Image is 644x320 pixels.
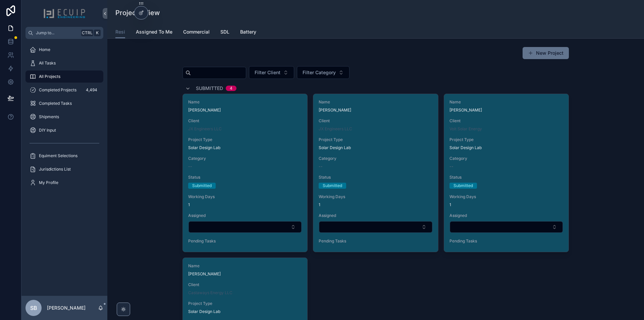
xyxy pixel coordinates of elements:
[115,29,125,35] span: Resi
[319,99,432,105] span: Name
[188,238,302,244] span: Pending Tasks
[39,101,72,106] span: Completed Tasks
[182,94,308,252] a: Name[PERSON_NAME]ClientJX Engineers LLCProject TypeSolar Design LabCategory--StatusSubmittedWorki...
[449,137,563,142] span: Project Type
[319,118,432,124] span: Client
[115,8,160,17] h1: Projects View
[188,156,302,161] span: Category
[188,213,302,218] span: Assigned
[319,145,351,150] span: Solar Design Lab
[188,271,302,277] span: [PERSON_NAME]
[25,177,103,189] a: My Profile
[188,301,302,306] span: Project Type
[25,57,103,69] a: All Tasks
[36,30,78,36] span: Jump to...
[188,263,302,269] span: Name
[25,84,103,96] a: Completed Projects4,494
[449,107,563,113] span: [PERSON_NAME]
[319,137,432,142] span: Project Type
[319,238,432,244] span: Pending Tasks
[188,282,302,287] span: Client
[188,137,302,142] span: Project Type
[188,290,232,295] a: Castaways Energy LLC
[230,86,232,91] div: 4
[25,44,103,56] a: Home
[39,114,59,120] span: Shipments
[319,213,432,218] span: Assigned
[449,202,563,208] span: 1
[39,74,60,79] span: All Projects
[25,71,103,83] a: All Projects
[30,304,37,312] span: SB
[95,30,100,36] span: K
[523,47,569,59] button: New Project
[453,183,473,189] div: Submitted
[39,153,77,158] span: Equiment Selections
[25,27,103,39] button: Jump to...CtrlK
[303,69,336,76] span: Filter Category
[25,97,103,109] a: Completed Tasks
[188,107,302,113] span: [PERSON_NAME]
[319,194,432,199] span: Working Days
[25,163,103,175] a: Jurisdictions List
[297,66,350,79] button: Select Button
[319,107,432,113] span: [PERSON_NAME]
[188,309,220,314] span: Solar Design Lab
[25,111,103,123] a: Shipments
[25,150,103,162] a: Equiment Selections
[319,221,432,233] button: Select Button
[449,164,453,169] span: --
[220,29,229,35] span: SDL
[319,202,432,208] span: 1
[39,128,56,133] span: DIY Input
[188,164,192,169] span: --
[188,194,302,199] span: Working Days
[449,238,563,244] span: Pending Tasks
[196,85,223,92] span: Submitted
[136,26,172,39] a: Assigned To Me
[21,39,107,197] div: scrollable content
[183,26,210,39] a: Commercial
[449,156,563,161] span: Category
[183,29,210,35] span: Commercial
[25,124,103,136] a: DIY Input
[81,30,93,36] span: Ctrl
[255,69,280,76] span: Filter Client
[43,8,86,19] img: App logo
[136,29,172,35] span: Assigned To Me
[84,86,99,94] div: 4,494
[319,175,432,180] span: Status
[188,126,222,132] a: JX Engineers LLC
[220,26,229,39] a: SDL
[449,194,563,199] span: Working Days
[319,126,352,132] a: JX Engineers LLC
[319,156,432,161] span: Category
[313,94,438,252] a: Name[PERSON_NAME]ClientJX Engineers LLCProject TypeSolar Design LabCategory--StatusSubmittedWorki...
[319,164,323,169] span: --
[323,183,342,189] div: Submitted
[444,94,569,252] a: Name[PERSON_NAME]ClientVolt Solar EnergyProject TypeSolar Design LabCategory--StatusSubmittedWork...
[449,175,563,180] span: Status
[249,66,294,79] button: Select Button
[188,175,302,180] span: Status
[188,99,302,105] span: Name
[115,26,125,39] a: Resi
[240,29,256,35] span: Battery
[39,60,56,66] span: All Tasks
[188,145,220,150] span: Solar Design Lab
[449,126,482,132] a: Volt Solar Energy
[450,221,563,233] button: Select Button
[188,118,302,124] span: Client
[449,118,563,124] span: Client
[189,221,302,233] button: Select Button
[240,26,256,39] a: Battery
[39,167,71,172] span: Jurisdictions List
[39,180,58,185] span: My Profile
[47,305,86,311] p: [PERSON_NAME]
[39,87,76,93] span: Completed Projects
[449,99,563,105] span: Name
